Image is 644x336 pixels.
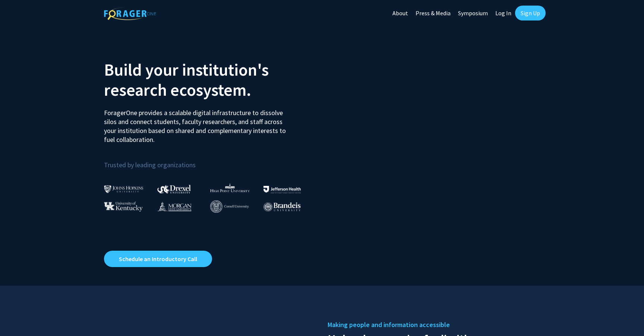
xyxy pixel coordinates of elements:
img: Morgan State University [157,202,192,211]
img: Brandeis University [263,202,301,212]
img: Thomas Jefferson University [263,186,301,193]
h5: Making people and information accessible [328,319,540,330]
img: Drexel University [157,185,191,193]
a: Opens in a new tab [104,251,212,267]
p: Trusted by leading organizations [104,150,316,171]
img: University of Kentucky [104,202,143,212]
p: ForagerOne provides a scalable digital infrastructure to dissolve silos and connect students, fac... [104,103,291,144]
img: Johns Hopkins University [104,185,143,193]
a: Sign Up [515,6,546,20]
img: ForagerOne Logo [104,7,156,20]
h2: Build your institution's research ecosystem. [104,60,316,100]
img: High Point University [210,183,250,192]
img: Cornell University [210,200,249,213]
